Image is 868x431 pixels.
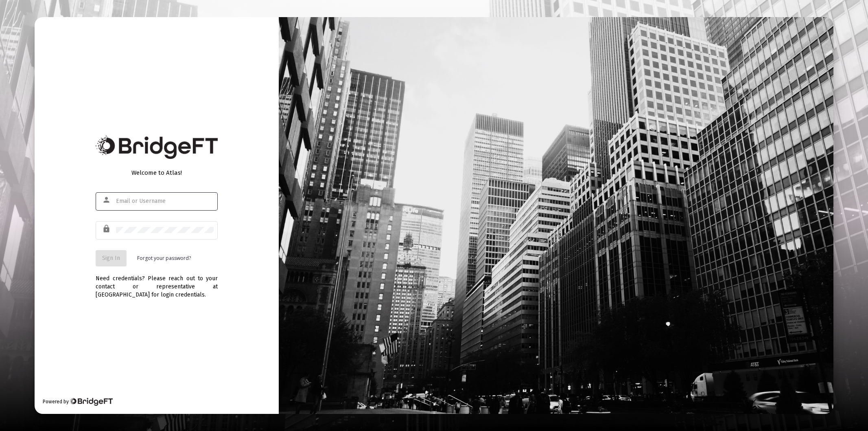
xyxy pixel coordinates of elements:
[96,136,218,159] img: Bridge Financial Technology Logo
[102,224,112,234] mat-icon: lock
[102,195,112,205] mat-icon: person
[43,398,112,406] div: Powered by
[70,398,112,406] img: Bridge Financial Technology Logo
[96,250,127,266] button: Sign In
[116,198,214,205] input: Email or Username
[96,169,218,177] div: Welcome to Atlas!
[137,254,191,262] a: Forgot your password?
[102,255,120,262] span: Sign In
[96,266,218,299] div: Need credentials? Please reach out to your contact or representative at [GEOGRAPHIC_DATA] for log...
